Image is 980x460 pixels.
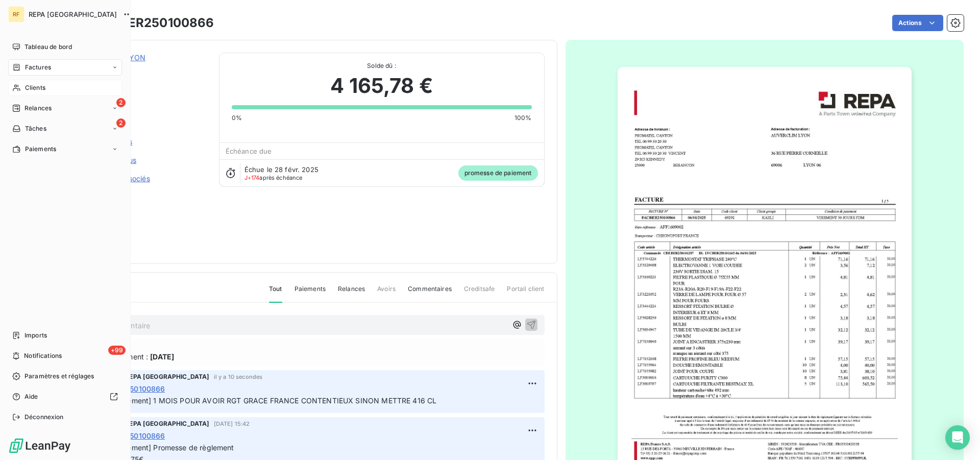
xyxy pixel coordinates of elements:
[25,63,51,72] span: Factures
[8,39,122,55] a: Tableau de bord
[377,284,396,302] span: Avoirs
[232,61,532,70] span: Solde dû :
[464,284,495,302] span: Creditsafe
[116,98,126,107] span: 2
[295,284,326,302] span: Paiements
[214,421,250,427] span: [DATE] 15:42
[24,104,52,113] span: Relances
[108,346,126,355] span: +99
[408,284,452,302] span: Commentaires
[892,15,943,31] button: Actions
[338,284,365,302] span: Relances
[269,284,282,303] span: Tout
[8,389,122,405] a: Aide
[24,413,64,422] span: Déconnexion
[80,65,207,73] span: 69292
[8,80,122,96] a: Clients
[24,392,38,401] span: Aide
[8,438,71,454] img: Logo LeanPay
[514,113,532,123] span: 100%
[8,59,122,76] a: Factures
[8,141,122,157] a: Paiements
[25,124,46,133] span: Tâches
[8,6,24,22] div: RF
[24,331,47,340] span: Imports
[8,368,122,384] a: Paramètres et réglages
[507,284,544,302] span: Portail client
[98,383,165,394] span: FACBER250100866
[25,144,56,154] span: Paiements
[232,113,242,123] span: 0%
[116,118,126,128] span: 2
[214,374,263,380] span: il y a 10 secondes
[150,351,174,362] span: [DATE]
[8,100,122,116] a: 2Relances
[98,430,165,441] span: FACBER250100866
[330,70,433,101] span: 4 165,78 €
[24,351,62,360] span: Notifications
[24,42,72,52] span: Tableau de bord
[945,425,970,450] div: Open Intercom Messenger
[244,175,303,181] span: après échéance
[77,419,210,428] span: Compta Clients REPA [GEOGRAPHIC_DATA]
[458,165,538,181] span: promesse de paiement
[226,147,272,155] span: Échéance due
[77,372,210,381] span: Compta Clients REPA [GEOGRAPHIC_DATA]
[29,10,117,18] span: REPA [GEOGRAPHIC_DATA]
[8,327,122,344] a: Imports
[68,396,436,405] span: [Promesse de paiement] 1 MOIS POUR AVOIR RGT GRACE FRANCE CONTENTIEUX SINON METTRE 416 CL
[24,372,94,381] span: Paramètres et réglages
[25,83,45,92] span: Clients
[95,14,214,32] h3: FACBER250100866
[244,165,318,174] span: Échue le 28 févr. 2025
[8,120,122,137] a: 2Tâches
[244,174,260,181] span: J+174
